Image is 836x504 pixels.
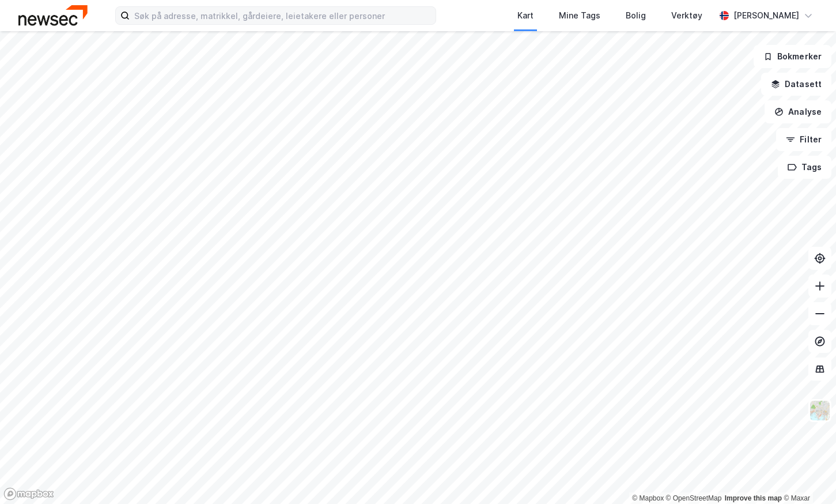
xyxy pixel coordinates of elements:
div: Kart [517,9,534,22]
div: Verktøy [671,9,702,22]
img: newsec-logo.f6e21ccffca1b3a03d2d.png [18,5,88,25]
div: [PERSON_NAME] [733,9,799,22]
iframe: Chat Widget [778,449,836,504]
div: Kontrollprogram for chat [778,449,836,504]
div: Bolig [626,9,646,22]
div: Mine Tags [559,9,600,22]
input: Søk på adresse, matrikkel, gårdeiere, leietakere eller personer [130,7,436,24]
